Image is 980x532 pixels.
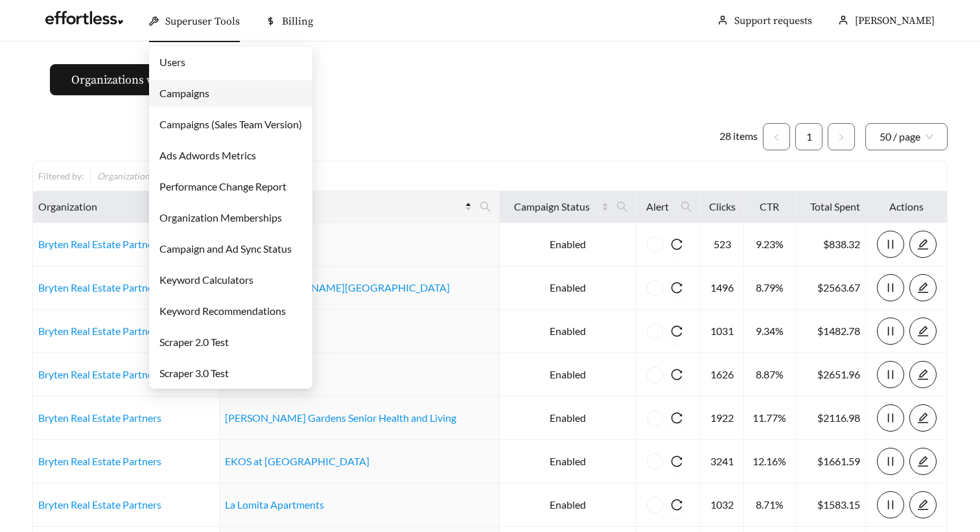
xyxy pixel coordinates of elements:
[744,310,796,353] td: 9.34%
[225,199,461,214] span: Campaign Name
[763,123,790,150] button: left
[38,498,161,511] a: Bryten Real Estate Partners
[877,318,904,345] button: pause
[909,491,937,518] button: edit
[909,448,937,475] button: edit
[500,483,636,527] td: Enabled
[701,310,744,353] td: 1031
[855,14,935,27] span: [PERSON_NAME]
[97,170,152,181] span: Organization :
[744,353,796,397] td: 8.87%
[796,223,866,266] td: $838.32
[663,491,690,518] button: reload
[796,310,866,353] td: $1482.78
[225,411,456,424] a: [PERSON_NAME] Gardens Senior Health and Living
[38,199,182,214] span: Organization
[796,483,866,527] td: $1583.15
[282,15,313,28] span: Billing
[877,404,904,432] button: pause
[734,14,812,27] a: Support requests
[719,123,758,150] li: 28 items
[225,281,450,294] a: Aldea at [PERSON_NAME][GEOGRAPHIC_DATA]
[500,440,636,483] td: Enabled
[828,123,855,150] button: right
[159,242,292,255] a: Campaign and Ad Sync Status
[663,274,690,301] button: reload
[909,411,937,424] a: edit
[909,368,937,380] a: edit
[38,368,161,380] a: Bryten Real Estate Partners
[701,266,744,310] td: 1496
[878,325,904,337] span: pause
[828,123,855,150] li: Next Page
[663,404,690,432] button: reload
[909,325,937,337] a: edit
[480,201,491,213] span: search
[500,353,636,397] td: Enabled
[38,169,90,183] div: Filtered by:
[909,281,937,294] a: edit
[159,56,185,68] a: Users
[910,412,936,424] span: edit
[744,440,796,483] td: 12.16%
[701,440,744,483] td: 3241
[165,15,240,28] span: Superuser Tools
[225,498,324,511] a: La Lomita Apartments
[795,123,822,150] li: 1
[38,325,161,337] a: Bryten Real Estate Partners
[701,483,744,527] td: 1032
[611,196,633,217] span: search
[159,367,229,379] a: Scraper 3.0 Test
[878,238,904,250] span: pause
[159,336,229,348] a: Scraper 2.0 Test
[837,133,845,141] span: right
[701,191,744,223] th: Clicks
[38,281,161,294] a: Bryten Real Estate Partners
[910,282,936,294] span: edit
[663,325,690,337] span: reload
[663,412,690,424] span: reload
[663,231,690,258] button: reload
[744,223,796,266] td: 9.23%
[71,71,246,89] span: Organizations without campaigns
[865,123,948,150] div: Page Size
[909,238,937,250] a: edit
[744,191,796,223] th: CTR
[38,238,161,250] a: Bryten Real Estate Partners
[159,87,209,99] a: Campaigns
[701,353,744,397] td: 1626
[744,266,796,310] td: 8.79%
[910,499,936,511] span: edit
[909,498,937,511] a: edit
[910,238,936,250] span: edit
[474,196,496,217] span: search
[878,369,904,380] span: pause
[910,456,936,467] span: edit
[877,231,904,258] button: pause
[866,191,948,223] th: Actions
[796,397,866,440] td: $2116.98
[663,369,690,380] span: reload
[796,191,866,223] th: Total Spent
[505,199,599,214] span: Campaign Status
[796,353,866,397] td: $2651.96
[159,211,282,224] a: Organization Memberships
[877,274,904,301] button: pause
[663,282,690,294] span: reload
[878,456,904,467] span: pause
[38,411,161,424] a: Bryten Real Estate Partners
[877,491,904,518] button: pause
[910,325,936,337] span: edit
[500,397,636,440] td: Enabled
[663,499,690,511] span: reload
[500,266,636,310] td: Enabled
[500,310,636,353] td: Enabled
[225,455,369,467] a: EKOS at [GEOGRAPHIC_DATA]
[773,133,780,141] span: left
[38,455,161,467] a: Bryten Real Estate Partners
[909,274,937,301] button: edit
[663,361,690,388] button: reload
[878,282,904,294] span: pause
[909,318,937,345] button: edit
[909,404,937,432] button: edit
